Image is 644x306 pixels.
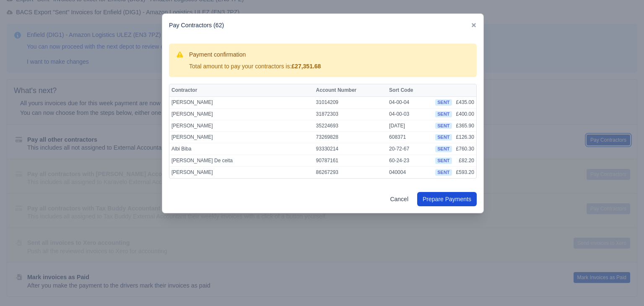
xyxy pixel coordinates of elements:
th: Contractor [169,84,314,97]
td: £593.20 [454,166,476,178]
td: 04-00-04 [387,96,433,108]
td: 04-00-03 [387,108,433,120]
td: [PERSON_NAME] [169,108,314,120]
td: Albi Biba [169,143,314,155]
span: sent [435,169,452,176]
span: sent [435,111,452,117]
td: [PERSON_NAME] De ceita [169,155,314,166]
td: 60-24-23 [387,155,433,166]
td: 86267293 [314,166,387,178]
td: £435.00 [454,96,476,108]
td: 73269828 [314,132,387,143]
td: 35224693 [314,120,387,132]
td: 20-72-67 [387,143,433,155]
button: Prepare Payments [417,192,477,206]
td: 608371 [387,132,433,143]
td: £400.00 [454,108,476,120]
td: [DATE] [387,120,433,132]
span: sent [435,99,452,106]
span: sent [435,158,452,164]
td: [PERSON_NAME] [169,96,314,108]
td: £126.30 [454,132,476,143]
a: Cancel [384,192,414,206]
td: [PERSON_NAME] [169,166,314,178]
span: sent [435,146,452,152]
h3: Payment confirmation [189,50,321,59]
span: sent [435,123,452,129]
span: sent [435,134,452,140]
td: 31014209 [314,96,387,108]
strong: £27,351.68 [291,63,321,70]
td: [PERSON_NAME] [169,120,314,132]
td: £82.20 [454,155,476,166]
th: Account Number [314,84,387,97]
div: Pay Contractors (62) [162,14,483,37]
td: £760.30 [454,143,476,155]
td: 31872303 [314,108,387,120]
td: [PERSON_NAME] [169,132,314,143]
th: Sort Code [387,84,433,97]
td: 90787161 [314,155,387,166]
td: 040004 [387,166,433,178]
div: Total amount to pay your contractors is: [189,62,321,70]
td: 93330214 [314,143,387,155]
td: £365.90 [454,120,476,132]
iframe: Chat Widget [493,209,644,306]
